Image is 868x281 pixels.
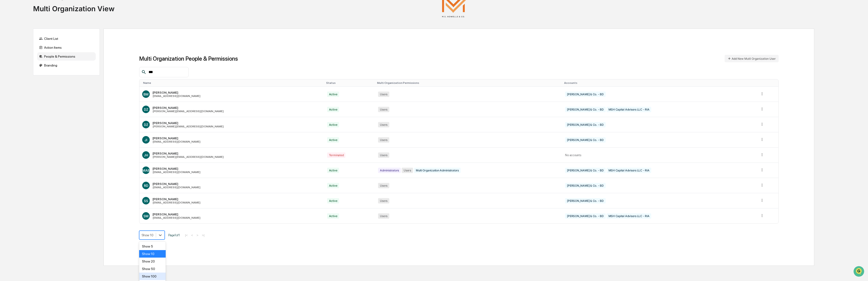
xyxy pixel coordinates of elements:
div: MSH Capital Advisors LLC - RIA [607,168,651,173]
span: JI [145,138,147,142]
img: 1746055101610-c473b297-6a78-478c-a979-82029cc54cd1 [5,36,13,44]
span: MAB [142,168,150,172]
div: [PERSON_NAME] & Co. - BD [565,183,605,188]
p: How can we help? [5,10,85,17]
div: Active [327,168,339,173]
div: [PERSON_NAME] [153,182,200,186]
div: [PERSON_NAME] [153,152,224,155]
button: Add New Mutli Organization User [725,55,779,62]
div: [PERSON_NAME][EMAIL_ADDRESS][DOMAIN_NAME] [153,125,224,128]
div: [PERSON_NAME] & Co. - BD [565,168,605,173]
div: MSH Capital Advisors LLC - RIA [607,107,651,112]
div: Show 10 [139,250,166,258]
span: JH [144,153,148,157]
div: [PERSON_NAME] [153,121,224,125]
span: Data Lookup [9,68,30,73]
div: Show 20 [139,258,166,265]
div: [EMAIL_ADDRESS][DOMAIN_NAME] [153,216,200,219]
div: Terminated [327,152,346,158]
div: [PERSON_NAME] & Co. - BD [565,213,605,219]
div: 🔎 [5,68,8,72]
div: [PERSON_NAME] [153,136,200,140]
div: Toggle SortBy [326,81,374,85]
div: Active [327,92,339,97]
button: |< [184,233,189,237]
span: Page 1 of 1 [168,233,180,237]
div: [EMAIL_ADDRESS][DOMAIN_NAME] [153,140,200,143]
span: RD [144,184,148,188]
div: [PERSON_NAME][EMAIL_ADDRESS][DOMAIN_NAME] [153,110,224,113]
div: Client List [37,34,96,43]
div: Users [402,168,413,173]
div: Show 50 [139,265,166,273]
div: Active [327,107,339,112]
div: [PERSON_NAME][EMAIL_ADDRESS][DOMAIN_NAME] [153,155,224,159]
div: No accounts [565,153,754,157]
button: >| [200,233,206,237]
iframe: Open customer support [853,266,866,278]
button: Start new chat [80,37,85,43]
div: [EMAIL_ADDRESS][DOMAIN_NAME] [153,201,200,204]
span: SM [143,214,149,218]
div: Toggle SortBy [377,81,560,85]
div: [PERSON_NAME] & Co. - BD [565,122,605,127]
div: [PERSON_NAME] [153,167,200,170]
span: DZ [144,107,148,111]
div: Multi Organization Administrators [414,168,461,173]
div: [PERSON_NAME] [153,212,200,216]
span: Preclearance [9,59,30,64]
div: Users [378,183,389,188]
div: Start new chat [16,36,77,41]
div: Toggle SortBy [564,81,755,85]
a: 🖐️Preclearance [3,57,32,66]
div: [EMAIL_ADDRESS][DOMAIN_NAME] [153,170,200,174]
span: Attestations [39,59,58,64]
div: Users [378,92,389,97]
div: [PERSON_NAME] & Co. - BD [565,92,605,97]
div: 🖐️ [5,59,8,63]
div: 🗄️ [34,59,38,63]
a: 🗄️Attestations [32,57,60,66]
a: 🔎Data Lookup [3,66,31,74]
div: [PERSON_NAME] [153,106,224,110]
div: [PERSON_NAME] & Co. - BD [565,137,605,143]
div: Users [378,213,389,219]
span: DZ [144,123,148,127]
div: MSH Capital Advisors LLC - RIA [607,213,651,219]
div: [EMAIL_ADDRESS][DOMAIN_NAME] [153,186,200,189]
div: Active [327,183,339,188]
div: Show 100 [139,273,166,280]
div: Active [327,213,339,219]
div: Users [378,122,389,127]
div: Toggle SortBy [761,81,776,85]
div: Users [378,137,389,143]
div: People & Permissions [37,52,96,61]
div: [PERSON_NAME] [153,91,200,94]
div: Toggle SortBy [143,81,322,85]
div: We're available if you need us! [16,41,59,44]
div: Users [378,152,389,158]
div: [PERSON_NAME] [153,197,200,201]
div: Administrators [378,168,401,173]
span: Pylon [47,79,57,83]
div: [PERSON_NAME] & Co. - BD [565,107,605,112]
div: Users [378,107,389,112]
div: [EMAIL_ADDRESS][DOMAIN_NAME] [153,94,200,98]
button: < [190,233,195,237]
div: Branding [37,61,96,70]
a: Powered byPylon [33,79,57,83]
h1: Multi Organization People & Permissions [139,55,238,62]
div: Active [327,137,339,143]
button: > [195,233,200,237]
div: Action Items [37,43,96,52]
div: Users [378,198,389,203]
div: [PERSON_NAME] & Co. - BD [565,198,605,203]
div: Active [327,198,339,203]
span: BM [143,92,149,96]
div: Show 5 [139,243,166,250]
span: SS [144,199,148,203]
div: Multi Organization View [33,1,115,13]
div: Active [327,122,339,127]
